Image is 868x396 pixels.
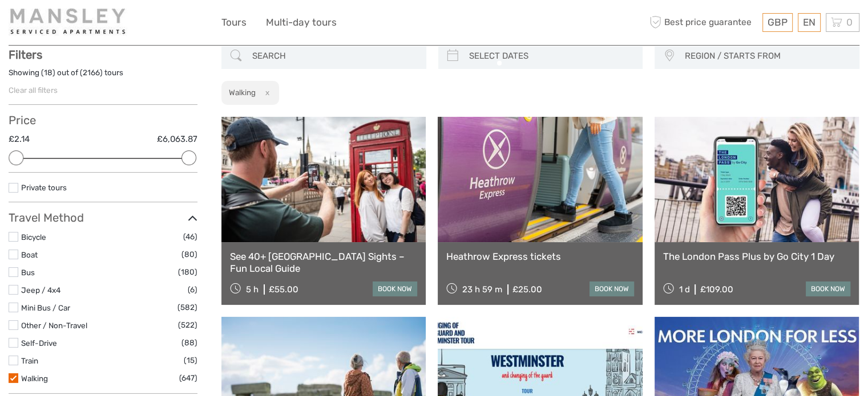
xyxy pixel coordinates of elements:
[663,251,850,262] a: The London Pass Plus by Go City 1 Day
[16,20,129,29] p: We're away right now. Please check back later!
[21,356,38,365] a: Train
[9,211,197,224] h3: Travel Method
[269,284,298,295] div: £55.00
[21,303,70,312] a: Mini Bus / Car
[590,281,634,296] a: book now
[83,67,100,78] label: 2166
[21,268,35,277] a: Bus
[446,251,633,262] a: Heathrow Express tickets
[21,321,87,330] a: Other / Non-Travel
[179,371,197,385] span: (647)
[9,48,42,62] strong: Filters
[680,47,854,66] button: REGION / STARTS FROM
[257,87,273,99] button: x
[465,46,637,66] input: SELECT DATES
[9,133,30,145] label: £2.14
[157,133,197,145] label: £6,063.87
[373,281,417,296] a: book now
[178,266,197,279] span: (180)
[9,85,58,95] a: Clear all filters
[21,183,67,192] a: Private tours
[181,336,197,349] span: (88)
[9,9,132,36] img: 2205-b00dc78e-d6ae-4d62-a8e4-72bfb5d35dfd_logo_small.jpg
[21,285,60,295] a: Jeep / 4x4
[266,14,337,31] a: Multi-day tours
[768,17,788,28] span: GBP
[512,284,542,295] div: £25.00
[184,354,197,367] span: (15)
[248,46,421,66] input: SEARCH
[44,67,53,78] label: 18
[798,13,821,32] div: EN
[178,319,197,332] span: (522)
[221,14,247,31] a: Tours
[188,283,197,296] span: (6)
[462,284,502,295] span: 23 h 59 m
[9,67,197,85] div: Showing ( ) out of ( ) tours
[181,248,197,261] span: (80)
[21,374,48,383] a: Walking
[21,232,46,242] a: Bicycle
[647,13,760,32] span: Best price guarantee
[246,284,259,295] span: 5 h
[700,284,733,295] div: £109.00
[9,113,197,127] h3: Price
[131,18,145,31] button: Open LiveChat chat widget
[183,230,197,243] span: (46)
[230,251,417,274] a: See 40+ [GEOGRAPHIC_DATA] Sights – Fun Local Guide
[21,338,57,348] a: Self-Drive
[21,250,38,259] a: Boat
[177,301,197,314] span: (582)
[845,17,854,28] span: 0
[806,281,850,296] a: book now
[229,88,256,97] h2: Walking
[679,284,689,295] span: 1 d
